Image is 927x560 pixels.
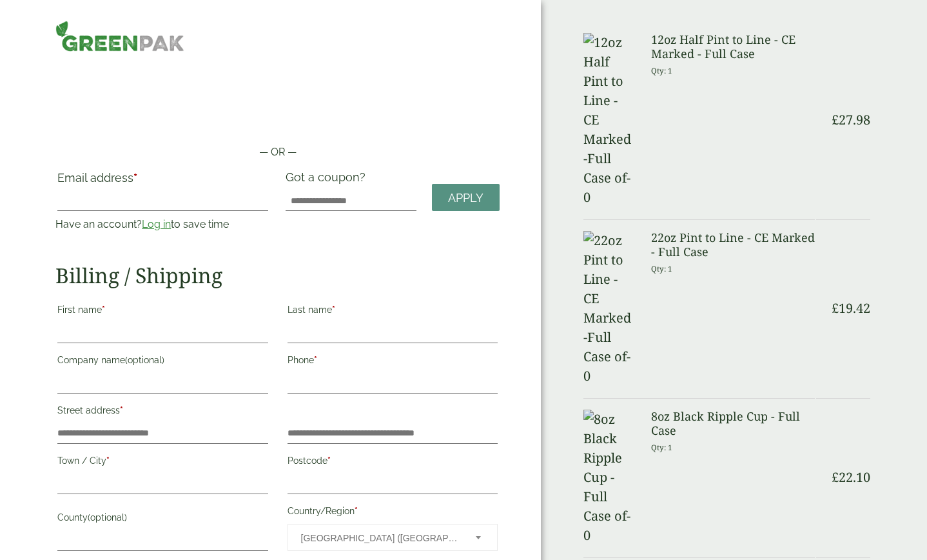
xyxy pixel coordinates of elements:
[55,145,500,160] p: — OR —
[288,524,498,551] span: Country/Region
[288,301,498,323] label: Last name
[57,172,268,190] label: Email address
[288,351,498,373] label: Phone
[142,218,171,230] a: Log in
[55,21,184,52] img: GreenPak Supplies
[832,111,870,128] bdi: 27.98
[327,455,331,466] abbr: required
[314,355,317,365] abbr: required
[57,301,268,323] label: First name
[57,452,268,474] label: Town / City
[832,468,870,486] bdi: 22.10
[102,305,105,315] abbr: required
[832,299,839,317] span: £
[55,263,500,288] h2: Billing / Shipping
[651,66,672,75] small: Qty: 1
[583,410,636,545] img: 8oz Black Ripple Cup -Full Case of-0
[332,305,335,315] abbr: required
[106,455,110,466] abbr: required
[651,443,672,452] small: Qty: 1
[57,351,268,373] label: Company name
[448,191,483,205] span: Apply
[57,401,268,423] label: Street address
[832,111,839,128] span: £
[288,452,498,474] label: Postcode
[55,217,269,232] p: Have an account? to save time
[651,33,815,61] h3: 12oz Half Pint to Line - CE Marked - Full Case
[651,410,815,437] h3: 8oz Black Ripple Cup - Full Case
[57,508,268,530] label: County
[286,170,371,190] label: Got a coupon?
[120,405,123,415] abbr: required
[432,184,500,212] a: Apply
[651,231,815,259] h3: 22oz Pint to Line - CE Marked - Full Case
[583,231,636,386] img: 22oz Pint to Line - CE Marked -Full Case of-0
[832,299,870,317] bdi: 19.42
[301,525,458,552] span: United Kingdom (UK)
[583,33,636,207] img: 12oz Half Pint to Line - CE Marked -Full Case of-0
[125,355,164,365] span: (optional)
[651,264,672,274] small: Qty: 1
[832,468,839,486] span: £
[88,512,127,523] span: (optional)
[355,506,358,516] abbr: required
[55,103,500,129] iframe: Secure payment button frame
[288,502,498,524] label: Country/Region
[133,171,137,185] abbr: required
